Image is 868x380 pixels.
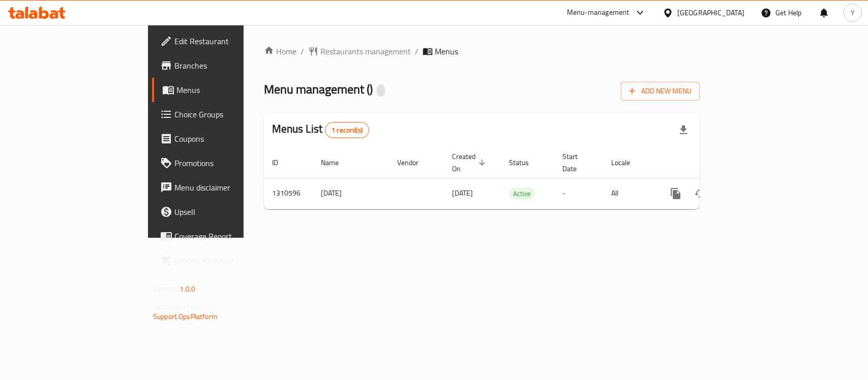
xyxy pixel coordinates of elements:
[688,181,712,206] button: Change Status
[174,35,285,47] span: Edit Restaurant
[671,118,696,142] div: Export file
[851,7,855,18] span: Y
[174,230,285,242] span: Coverage Report
[174,255,285,267] span: Grocery Checklist
[664,181,688,206] button: more
[621,82,700,101] button: Add New Menu
[301,45,304,57] li: /
[452,150,489,175] span: Created On
[152,248,293,273] a: Grocery Checklist
[321,156,352,169] span: Name
[152,151,293,175] a: Promotions
[153,300,200,313] span: Get support on:
[174,108,285,120] span: Choice Groups
[152,53,293,78] a: Branches
[152,126,293,151] a: Coupons
[152,102,293,126] a: Choice Groups
[320,45,411,57] span: Restaurants management
[264,147,769,209] table: enhanced table
[152,78,293,102] a: Menus
[176,84,285,96] span: Menus
[264,45,700,57] nav: breadcrumb
[435,45,458,57] span: Menus
[452,186,473,200] span: [DATE]
[554,178,603,209] td: -
[272,121,369,138] h2: Menus List
[308,45,411,57] a: Restaurants management
[603,178,655,209] td: All
[152,200,293,224] a: Upsell
[325,122,369,138] div: Total records count
[567,7,630,19] div: Menu-management
[562,150,591,175] span: Start Date
[152,175,293,200] a: Menu disclaimer
[313,178,389,209] td: [DATE]
[153,282,178,296] span: Version:
[264,78,373,101] span: Menu management ( )
[325,125,369,135] span: 1 record(s)
[397,156,432,169] span: Vendor
[655,147,769,178] th: Actions
[611,156,643,169] span: Locale
[179,282,195,296] span: 1.0.0
[174,133,285,145] span: Coupons
[174,59,285,72] span: Branches
[152,29,293,53] a: Edit Restaurant
[153,310,218,323] a: Support.OpsPlatform
[629,85,692,98] span: Add New Menu
[272,156,291,169] span: ID
[152,224,293,248] a: Coverage Report
[509,188,535,200] span: Active
[677,7,744,18] div: [GEOGRAPHIC_DATA]
[174,157,285,169] span: Promotions
[415,45,418,57] li: /
[509,156,542,169] span: Status
[174,206,285,218] span: Upsell
[174,181,285,194] span: Menu disclaimer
